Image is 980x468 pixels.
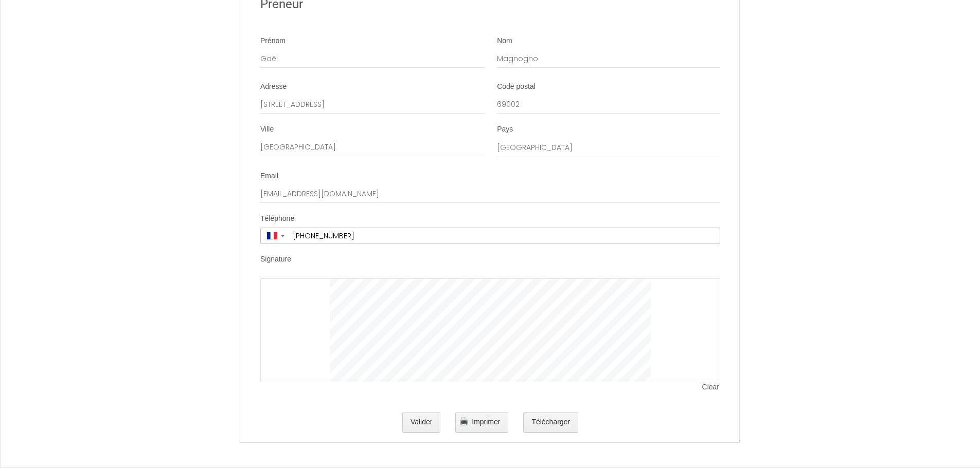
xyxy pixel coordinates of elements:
label: Pays [497,124,513,135]
span: Imprimer [472,418,500,426]
label: Signature [260,254,291,265]
label: Adresse [260,82,287,92]
img: printer.png [460,417,468,425]
button: Valider [402,412,441,433]
label: Prénom [260,36,286,46]
span: ▼ [280,234,286,238]
span: Clear [702,382,720,392]
input: +33 6 12 34 56 78 [289,228,720,244]
label: Nom [497,36,512,46]
button: Imprimer [455,412,508,433]
label: Téléphone [260,214,294,224]
button: Télécharger [523,412,578,433]
label: Ville [260,124,274,135]
label: Email [260,171,278,181]
label: Code postal [497,82,536,92]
